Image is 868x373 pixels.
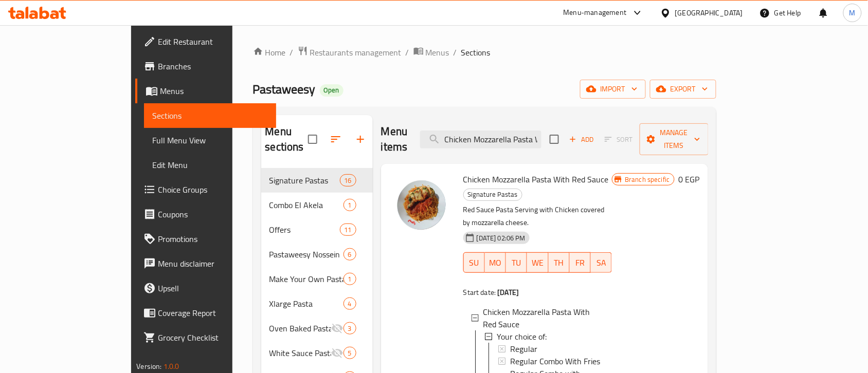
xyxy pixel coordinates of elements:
span: Sections [461,46,491,59]
span: Chicken Mozzarella Pasta With Red Sauce [463,172,609,187]
span: Chicken Mozzarella Pasta With Red Sauce [483,306,604,330]
span: Menu disclaimer [158,257,268,270]
div: White Sauce Pasta [269,347,331,359]
button: TH [549,252,570,273]
span: Grocery Checklist [158,331,268,344]
a: Menu disclaimer [135,251,276,276]
span: Sort sections [323,127,348,152]
div: items [340,174,356,186]
button: export [650,80,716,99]
span: 3 [344,324,356,333]
span: Offers [269,223,340,236]
a: Promotions [135,227,276,251]
button: Manage items [640,123,709,155]
div: items [343,273,356,285]
button: TU [506,252,527,273]
span: Regular Combo With Fries [510,355,600,367]
span: Menus [426,46,449,59]
h2: Menu sections [265,124,308,155]
div: Menu-management [564,7,627,19]
div: Offers11 [261,217,373,242]
a: Menus [135,79,276,103]
span: 11 [340,225,356,235]
li: / [290,46,294,59]
button: import [580,80,646,99]
span: Your choice of: [497,330,547,343]
span: Add item [565,132,598,147]
button: Add [565,132,598,147]
span: Xlarge Pasta [269,297,343,310]
a: Edit Menu [144,153,276,177]
span: Coverage Report [158,307,268,319]
div: Oven Baked Pasta3 [261,316,373,341]
a: Full Menu View [144,128,276,153]
span: Regular [510,343,537,355]
p: Red Sauce Pasta Serving with Chicken covered by mozzarella cheese. [463,203,612,229]
span: Make Your Own Pasta [269,273,343,285]
span: Start date: [463,286,496,299]
h6: 0 EGP [679,172,700,186]
span: [DATE] 02:06 PM [473,233,530,243]
button: WE [527,252,548,273]
div: items [343,248,356,260]
svg: Inactive section [331,347,343,359]
span: Select section first [598,132,640,147]
div: [GEOGRAPHIC_DATA] [675,7,743,18]
span: Combo El Akela [269,199,343,211]
div: Combo El Akela1 [261,193,373,217]
span: WE [531,255,544,270]
span: Edit Menu [152,159,268,171]
span: Branches [158,60,268,72]
div: White Sauce Pasta5 [261,341,373,365]
span: M [849,7,856,18]
span: Signature Pastas [269,174,340,186]
div: Signature Pastas [463,189,522,201]
span: 5 [344,348,356,358]
button: FR [570,252,591,273]
span: Add [568,134,595,145]
span: Sections [152,109,268,122]
div: Pastaweesy Nossein6 [261,242,373,267]
span: SU [468,255,481,270]
li: / [454,46,457,59]
span: Select section [544,128,565,150]
span: Branch specific [621,175,674,184]
button: SA [591,252,612,273]
a: Branches [135,54,276,79]
span: Pastaweesy [253,78,316,101]
span: 1 [344,200,356,210]
span: 16 [340,176,356,185]
span: Select all sections [302,128,323,150]
div: items [340,223,356,236]
span: export [658,83,708,96]
span: TU [510,255,523,270]
span: MO [489,255,502,270]
span: 4 [344,299,356,309]
a: Choice Groups [135,177,276,202]
a: Menus [413,46,449,59]
div: Xlarge Pasta4 [261,291,373,316]
div: Signature Pastas16 [261,168,373,193]
h2: Menu items [381,124,408,155]
span: Manage items [648,126,700,152]
a: Coupons [135,202,276,227]
div: items [343,347,356,359]
button: Add section [348,127,373,152]
span: Pastaweesy Nossein [269,248,343,260]
span: Promotions [158,233,268,245]
div: Open [320,84,343,97]
button: SU [463,252,485,273]
svg: Inactive section [331,322,343,334]
span: Full Menu View [152,134,268,146]
a: Edit Restaurant [135,29,276,54]
div: items [343,199,356,211]
span: FR [574,255,587,270]
span: Oven Baked Pasta [269,322,331,334]
input: search [420,130,541,148]
button: MO [485,252,506,273]
span: Restaurants management [310,46,402,59]
span: TH [553,255,566,270]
